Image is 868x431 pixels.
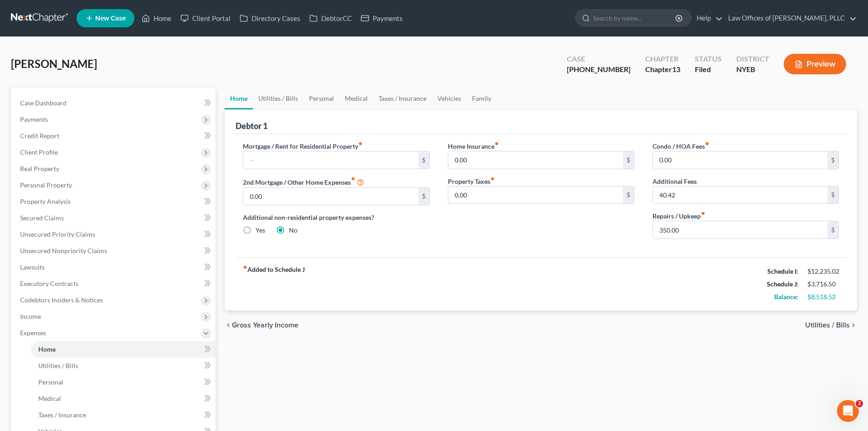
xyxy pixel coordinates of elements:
[13,95,216,111] a: Case Dashboard
[351,177,355,181] i: fiber_manual_record
[807,267,839,276] div: $12,235.02
[767,267,798,275] strong: Schedule I:
[253,88,303,109] a: Utilities / Bills
[13,275,216,292] a: Executory Contracts
[705,141,709,146] i: fiber_manual_record
[856,400,863,407] span: 2
[672,65,680,73] span: 13
[724,10,857,26] a: Law Offices of [PERSON_NAME], PLLC
[20,312,41,320] span: Income
[701,211,705,216] i: fiber_manual_record
[225,322,298,329] button: chevron_left Gross Yearly Income
[243,188,418,205] input: --
[593,10,677,26] input: Search by name...
[31,407,216,423] a: Taxes / Insurance
[137,10,176,26] a: Home
[837,400,859,422] iframe: Intercom live chat
[645,64,680,75] div: Chapter
[31,341,216,358] a: Home
[13,193,216,210] a: Property Analysis
[652,211,705,221] label: Repairs / Upkeep
[807,280,839,289] div: $3,716.50
[13,259,216,275] a: Lawsuits
[418,188,429,205] div: $
[418,151,429,169] div: $
[225,88,253,109] a: Home
[432,88,467,109] a: Vehicles
[38,378,63,386] span: Personal
[243,177,364,187] label: 2nd Mortgage / Other Home Expenses
[38,395,61,402] span: Medical
[20,263,45,271] span: Lawsuits
[774,293,798,301] strong: Balance:
[38,411,86,419] span: Taxes / Insurance
[95,15,126,22] span: New Case
[20,181,72,189] span: Personal Property
[736,64,769,75] div: NYEB
[494,141,499,146] i: fiber_manual_record
[305,10,356,26] a: DebtorCC
[225,322,232,329] i: chevron_left
[827,151,838,169] div: $
[448,151,623,169] input: --
[567,64,631,75] div: [PHONE_NUMBER]
[176,10,235,26] a: Client Portal
[13,210,216,226] a: Secured Claims
[490,177,495,181] i: fiber_manual_record
[767,280,799,288] strong: Schedule J:
[31,358,216,374] a: Utilities / Bills
[235,10,305,26] a: Directory Cases
[289,226,298,235] label: No
[13,128,216,144] a: Credit Report
[358,141,363,146] i: fiber_manual_record
[20,99,67,107] span: Case Dashboard
[827,221,838,239] div: $
[13,243,216,259] a: Unsecured Nonpriority Claims
[623,187,634,204] div: $
[20,115,48,123] span: Payments
[805,322,850,329] span: Utilities / Bills
[467,88,497,109] a: Family
[232,322,298,329] span: Gross Yearly Income
[653,187,827,204] input: --
[20,214,64,222] span: Secured Claims
[38,345,56,353] span: Home
[692,10,723,26] a: Help
[20,247,107,254] span: Unsecured Nonpriority Claims
[303,88,339,109] a: Personal
[448,187,623,204] input: --
[243,151,418,169] input: --
[243,265,247,270] i: fiber_manual_record
[653,221,827,239] input: --
[807,292,839,301] div: $8,518.52
[652,177,697,186] label: Additional Fees
[243,213,429,222] label: Additional non-residential property expenses?
[623,151,634,169] div: $
[20,329,46,337] span: Expenses
[567,54,631,64] div: Case
[20,197,71,205] span: Property Analysis
[11,57,97,70] span: [PERSON_NAME]
[20,296,103,304] span: Codebtors Insiders & Notices
[31,374,216,390] a: Personal
[695,64,722,75] div: Filed
[243,265,305,303] strong: Added to Schedule J
[20,132,59,140] span: Credit Report
[339,88,373,109] a: Medical
[827,187,838,204] div: $
[448,141,499,151] label: Home Insurance
[256,226,265,235] label: Yes
[784,54,846,74] button: Preview
[20,230,95,238] span: Unsecured Priority Claims
[356,10,407,26] a: Payments
[850,322,857,329] i: chevron_right
[38,362,78,369] span: Utilities / Bills
[805,322,857,329] button: Utilities / Bills chevron_right
[695,54,722,64] div: Status
[448,177,495,186] label: Property Taxes
[652,141,709,151] label: Condo / HOA Fees
[13,226,216,243] a: Unsecured Priority Claims
[243,141,363,151] label: Mortgage / Rent for Residential Property
[31,390,216,407] a: Medical
[736,54,769,64] div: District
